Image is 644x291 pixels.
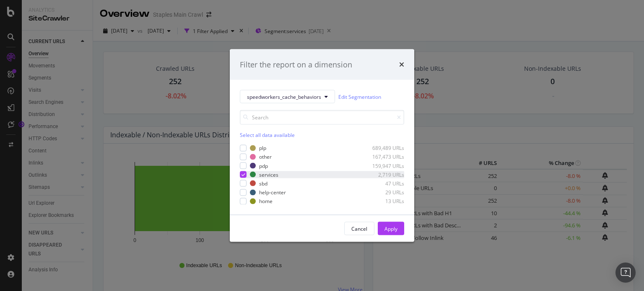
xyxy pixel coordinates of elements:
div: home [259,198,273,205]
div: 167,473 URLs [363,153,404,160]
span: speedworkers_cache_behaviors [247,93,321,100]
div: 2,719 URLs [363,171,404,178]
div: pdp [259,162,268,169]
div: services [259,171,278,178]
div: times [399,59,404,70]
div: modal [230,49,414,242]
div: help-center [259,189,286,196]
div: Filter the report on a dimension [240,59,352,70]
div: 13 URLs [363,198,404,205]
div: 159,947 URLs [363,162,404,169]
div: Apply [384,225,397,232]
div: 689,489 URLs [363,144,404,152]
div: other [259,153,272,160]
button: Cancel [344,222,374,235]
div: plp [259,144,266,152]
div: 47 URLs [363,180,404,187]
div: sbd [259,180,267,187]
div: Cancel [351,225,367,232]
a: Edit Segmentation [338,92,381,101]
div: Open Intercom Messenger [615,263,636,283]
div: Select all data available [240,131,404,139]
button: speedworkers_cache_behaviors [240,90,335,103]
input: Search [240,110,404,125]
div: 29 URLs [363,189,404,196]
button: Apply [378,222,404,235]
